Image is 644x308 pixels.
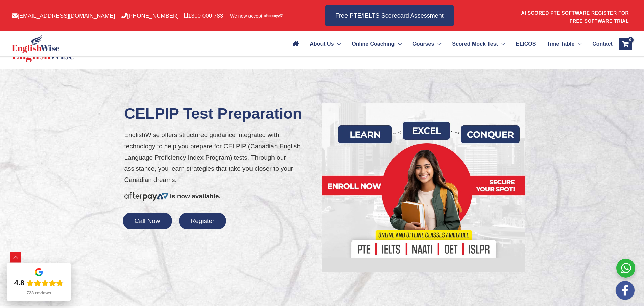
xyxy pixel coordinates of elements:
[304,32,346,56] a: About UsMenu Toggle
[547,32,574,56] span: Time Table
[434,32,441,56] span: Menu Toggle
[179,213,226,229] button: Register
[346,32,407,56] a: Online CoachingMenu Toggle
[334,32,341,56] span: Menu Toggle
[179,217,226,224] a: Register
[452,32,498,56] span: Scored Mock Test
[124,103,317,124] h1: CELPIP Test Preparation
[14,278,64,288] div: Rating: 4.8 out of 5
[310,32,334,56] span: About Us
[510,32,541,56] a: ELICOS
[447,32,510,56] a: Scored Mock TestMenu Toggle
[123,217,172,224] a: Call Now
[521,5,632,27] aside: Header Widget 1
[498,32,505,56] span: Menu Toggle
[12,35,59,53] img: cropped-ew-logo
[184,13,223,19] a: 1300 000 783
[521,10,629,24] a: AI SCORED PTE SOFTWARE REGISTER FOR FREE SOFTWARE TRIAL
[412,32,434,56] span: Courses
[170,193,221,200] b: is now available.
[619,38,632,50] a: View Shopping Cart, empty
[395,32,402,56] span: Menu Toggle
[574,32,581,56] span: Menu Toggle
[325,5,454,26] a: Free PTE/IELTS Scorecard Assessment
[616,281,635,300] img: white-facebook.png
[407,32,447,56] a: CoursesMenu Toggle
[124,129,317,185] p: EnglishWise offers structured guidance integrated with technology to help you prepare for CELPIP ...
[592,32,613,56] span: Contact
[264,14,283,18] img: Afterpay-Logo
[352,32,395,56] span: Online Coaching
[541,32,587,56] a: Time TableMenu Toggle
[587,32,612,56] a: Contact
[26,290,51,296] div: 723 reviews
[230,13,262,19] span: We now accept
[123,213,172,229] button: Call Now
[516,32,536,56] span: ELICOS
[121,13,179,19] a: [PHONE_NUMBER]
[12,13,115,19] a: [EMAIL_ADDRESS][DOMAIN_NAME]
[14,278,25,288] div: 4.8
[124,192,168,201] img: Afterpay-Logo
[287,32,612,56] nav: Site Navigation: Main Menu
